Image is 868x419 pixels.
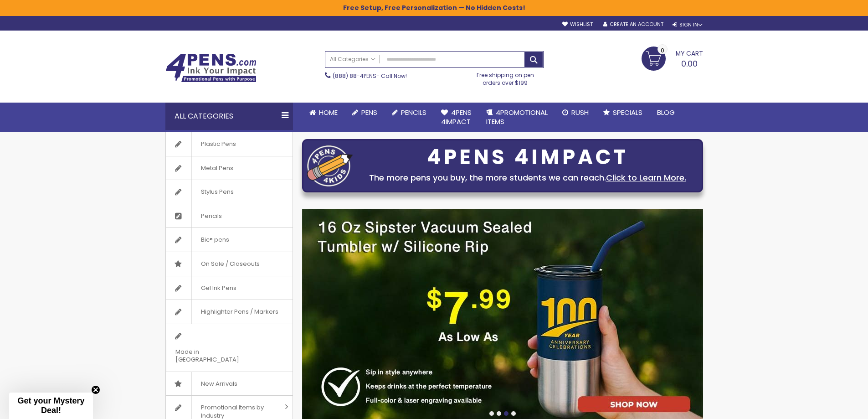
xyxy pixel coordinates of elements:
a: On Sale / Closeouts [166,252,293,276]
div: The more pens you buy, the more students we can reach. [357,171,698,184]
a: All Categories [325,52,380,67]
span: Blog [657,108,675,117]
div: 4PENS 4IMPACT [357,148,698,167]
a: Pens [345,103,385,123]
div: Get your Mystery Deal!Close teaser [9,393,93,419]
a: Stylus Pens [166,180,293,204]
span: Get your Mystery Deal! [17,396,84,415]
span: Highlighter Pens / Markers [191,300,288,324]
a: Home [302,103,345,123]
a: New Arrivals [166,372,293,396]
div: Free shipping on pen orders over $199 [467,68,544,86]
a: Plastic Pens [166,132,293,156]
span: On Sale / Closeouts [191,252,269,276]
a: Gel Ink Pens [166,276,293,300]
div: All Categories [165,103,293,130]
span: Pencils [191,204,231,228]
a: Create an Account [603,21,663,28]
a: Bic® pens [166,228,293,252]
a: Metal Pens [166,156,293,180]
a: Wishlist [562,21,593,28]
span: 4Pens 4impact [441,108,472,126]
a: 4PROMOTIONALITEMS [479,103,555,132]
a: Pencils [385,103,434,123]
a: Specials [596,103,650,123]
span: Pencils [401,108,426,117]
span: Made in [GEOGRAPHIC_DATA] [166,340,270,372]
span: Plastic Pens [191,132,245,156]
img: 4Pens Custom Pens and Promotional Products [165,53,257,83]
div: Sign In [673,21,703,28]
span: Stylus Pens [191,180,243,204]
span: Metal Pens [191,156,242,180]
span: Gel Ink Pens [191,276,246,300]
span: 0.00 [681,58,698,69]
span: New Arrivals [191,372,247,396]
span: Pens [361,108,377,117]
span: 4PROMOTIONAL ITEMS [486,108,548,126]
span: - Call Now! [333,72,407,80]
span: Specials [613,108,642,117]
a: (888) 88-4PENS [333,72,376,80]
a: Click to Learn More. [606,172,686,183]
span: Bic® pens [191,228,238,252]
a: Pencils [166,204,293,228]
a: 0.00 0 [642,47,703,69]
img: four_pen_logo.png [307,145,353,186]
span: All Categories [330,56,375,63]
a: 4Pens4impact [434,103,479,132]
a: Blog [650,103,682,123]
span: 0 [661,46,664,55]
a: Highlighter Pens / Markers [166,300,293,324]
span: Home [319,108,338,117]
button: Close teaser [91,385,100,394]
a: Rush [555,103,596,123]
a: Made in [GEOGRAPHIC_DATA] [166,324,293,372]
span: Rush [571,108,589,117]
